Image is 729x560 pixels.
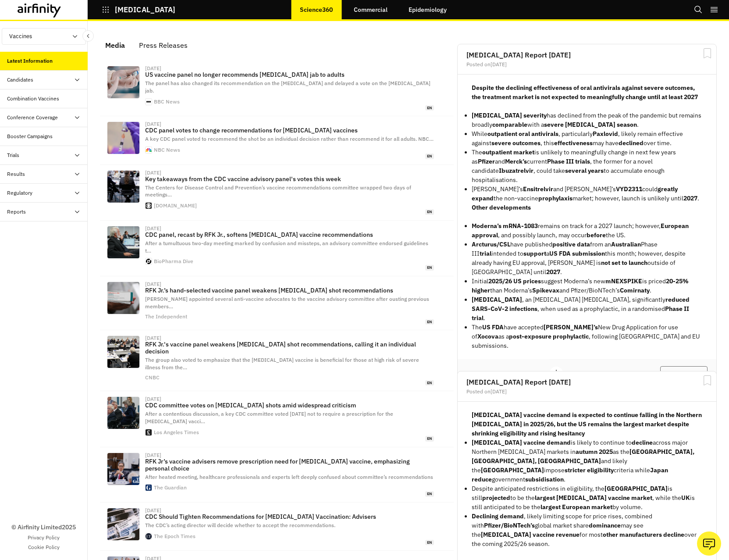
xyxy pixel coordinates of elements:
[466,389,708,394] div: Posted on [DATE]
[100,165,454,221] a: [DATE]Key takeaways from the CDC vaccine advisory panel's votes this weekThe Centers for Disease ...
[544,323,598,331] strong: [PERSON_NAME]’s
[145,231,434,238] p: CDC panel, recast by RFK Jr., softens [MEDICAL_DATA] vaccine recommendations
[100,276,454,330] a: [DATE]RFK Jr.’s hand-selected vaccine panel weakens [MEDICAL_DATA] shot recommendations[PERSON_NA...
[603,531,618,539] strong: other
[146,429,152,435] img: apple-touch-icon.png
[145,314,187,319] div: The Independent
[523,185,553,193] strong: Ensitrelvir
[611,240,641,248] strong: Australian
[145,127,434,134] p: CDC panel votes to change recommendations for [MEDICAL_DATA] vaccines
[146,485,152,491] img: apple-touch-icon-512.png
[2,28,86,45] button: Vaccines
[300,6,333,13] p: Science360
[552,240,590,248] strong: positive data
[619,139,644,147] strong: declined
[472,512,524,520] strong: Declining demand
[145,513,434,520] p: CDC Should Tighten Recommendations for [MEDICAL_DATA] Vaccination: Advisers
[7,76,33,84] div: Candidates
[105,39,125,52] div: Media
[425,540,434,546] span: en
[509,332,589,340] strong: post-exposure prophylactic
[472,484,702,512] p: Despite anticipated restrictions in eligibility, the is still to be the , while the is still anti...
[549,250,605,257] strong: US FDA submission
[154,534,196,539] div: The Epoch Times
[425,265,434,271] span: en
[145,296,429,310] span: [PERSON_NAME] appointed several anti-vaccine advocates to the vaccine advisory committee after ou...
[535,494,652,502] strong: largest [MEDICAL_DATA] vaccine market
[472,296,522,303] strong: [MEDICAL_DATA]
[7,151,19,159] div: Trials
[482,323,504,331] strong: US FDA
[145,453,161,458] div: [DATE]
[154,99,180,104] div: BBC News
[145,287,434,294] p: RFK Jr.’s hand-selected vaccine panel weakens [MEDICAL_DATA] shot recommendations
[565,167,604,175] strong: several years
[145,357,419,371] span: The group also voted to emphasize that the [MEDICAL_DATA] vaccine is beneficial for those at high...
[11,523,76,532] p: © Airfinity Limited 2025
[145,522,335,528] span: The CDC’s acting director will decide whether to accept the recommendations.
[100,447,454,503] a: [DATE]RFK Jr’s vaccine advisers remove prescription need for [MEDICAL_DATA] vaccine, emphasizing ...
[619,531,684,539] strong: manufacturers decline
[694,2,703,17] button: Search
[472,84,698,101] strong: Despite the declining effectiveness of oral antivirals against severe outcomes, the treatment mar...
[107,282,139,314] img: SEI264770509.jpg
[541,503,612,511] strong: largest European market
[145,335,161,341] div: [DATE]
[146,258,152,264] img: apple-touch-icon.png
[702,375,713,386] svg: Bookmark Report
[499,167,533,175] strong: Ibuzatrelvir
[472,240,510,248] strong: Arcturus/CSL
[466,51,708,58] h2: [MEDICAL_DATA] Report [DATE]
[466,62,708,67] div: Posted on [DATE]
[7,208,26,216] div: Reports
[7,170,25,178] div: Results
[145,175,434,182] p: Key takeaways from the CDC vaccine advisory panel's votes this week
[472,323,702,350] p: The have accepted New Drug Application for use of as a , following [GEOGRAPHIC_DATA] and EU submi...
[154,430,199,435] div: Los Angeles Times
[589,521,621,529] strong: dominance
[146,203,152,209] img: icon-192x192.png
[145,474,433,480] span: After heated meeting, healthcare professionals and experts left deeply confused about committee’s...
[145,508,161,513] div: [DATE]
[115,6,175,14] p: [MEDICAL_DATA]
[472,512,702,549] p: , likely limiting scope for price rises, combined with global market share may see the for most o...
[425,491,434,497] span: en
[425,380,434,386] span: en
[100,391,454,447] a: [DATE]CDC committee votes on [MEDICAL_DATA] shots amid widespread criticismAfter a contentious di...
[492,121,527,128] strong: comparable
[472,203,531,211] strong: Other developments
[107,226,139,258] img: Z3M6Ly9kaXZlc2l0ZS1zdG9yYWdlL2RpdmVpbWFnZS9HZXR0eUltYWdlcy0yMjM1NzQ5NTMxLmpwZw==.webp
[472,185,702,203] p: [PERSON_NAME]’s and [PERSON_NAME]’s could the non-vaccine market; however, launch is unlikely unt...
[107,66,139,98] img: 5537caa0-9599-11f0-bbd3-97206a9cd9e0.jpg
[482,494,510,502] strong: projected
[523,250,546,257] strong: support
[481,466,544,474] strong: [GEOGRAPHIC_DATA]
[472,111,547,119] strong: [MEDICAL_DATA] severity
[28,543,60,551] a: Cookie Policy
[546,268,560,276] strong: 2027
[145,136,434,142] span: A key CDC panel voted to recommend the shot be an individual decision rather than recommend it fo...
[472,148,702,185] p: The is unlikely to meaningfully change in next few years as and current , the former for a novel ...
[477,332,498,340] strong: Xocova
[145,66,161,71] div: [DATE]
[593,130,618,138] strong: Paxlovid
[472,439,571,446] strong: [MEDICAL_DATA] vaccine demand
[154,259,193,264] div: BioPharma Dive
[145,375,160,380] div: CNBC
[605,277,642,285] strong: mNEXSPIKE
[478,157,495,165] strong: Pfizer
[107,122,139,154] img: 1758322454433_nn_ath_covid_vaccine_panel_250919_1920x1080-5d9saf.jpg
[145,80,430,94] span: The panel has also changed its recommendation on the [MEDICAL_DATA] and delayed a vote on the [ME...
[620,286,650,294] strong: Comirnaty
[145,341,434,355] p: RFK Jr.'s vaccine panel weakens [MEDICAL_DATA] shot recommendations, calling it an individual dec...
[487,130,558,138] strong: outpatient oral antivirals
[681,494,690,502] strong: UK
[145,282,161,287] div: [DATE]
[532,286,559,294] strong: Spikevax
[145,402,434,409] p: CDC committee votes on [MEDICAL_DATA] shots amid widespread criticism
[425,209,434,215] span: en
[145,121,161,127] div: [DATE]
[472,277,702,295] p: Initial suggest Moderna’s new is priced than Moderna’s and Pfizer/BioNTech’s .
[139,39,188,52] div: Press Releases
[472,111,702,129] p: has declined from the peak of the pandemic but remains broadly with a .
